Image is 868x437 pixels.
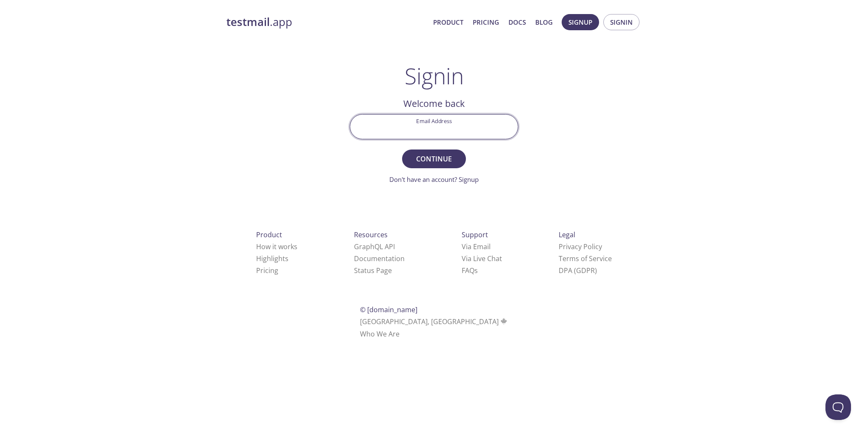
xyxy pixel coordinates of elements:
button: Signin [603,14,640,30]
iframe: Help Scout Beacon - Open [825,394,851,420]
strong: testmail [226,14,270,29]
a: Terms of Service [559,254,612,263]
a: DPA (GDPR) [559,266,597,275]
span: Support [462,230,488,239]
span: Signup [568,17,592,28]
span: © [DOMAIN_NAME] [360,305,417,314]
a: testmail.app [226,15,426,29]
a: Blog [535,17,553,28]
a: FAQ [462,266,478,275]
span: s [474,266,478,275]
button: Signup [562,14,599,30]
a: Docs [508,17,526,28]
a: Who We Are [360,329,400,339]
a: Status Page [354,266,392,275]
a: How it works [256,242,297,251]
h2: Welcome back [350,96,518,111]
span: Legal [559,230,575,239]
a: Via Email [462,242,491,251]
a: GraphQL API [354,242,395,251]
button: Continue [402,149,466,168]
a: Highlights [256,254,288,263]
h1: Signin [405,63,464,89]
a: Pricing [473,17,499,28]
span: Product [256,230,282,239]
a: Documentation [354,254,405,263]
span: Resources [354,230,388,239]
a: Don't have an account? Signup [389,175,479,184]
span: Signin [610,17,633,28]
span: Continue [411,153,457,165]
a: Via Live Chat [462,254,502,263]
a: Product [433,17,463,28]
span: [GEOGRAPHIC_DATA], [GEOGRAPHIC_DATA] [360,317,508,326]
a: Pricing [256,266,278,275]
a: Privacy Policy [559,242,602,251]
